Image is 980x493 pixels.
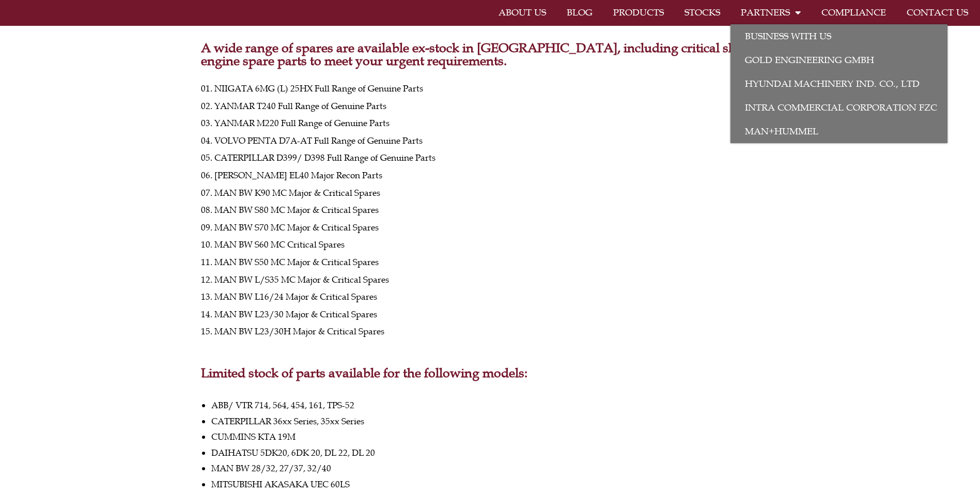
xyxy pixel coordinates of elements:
p: 02. YANMAR T240 Full Range of Genuine Parts [201,103,780,110]
span: CATERPILLAR 36xx Series, 35xx Series [211,415,364,427]
p: 08. MAN BW S80 MC Major & Critical Spares [201,207,780,214]
a: STOCKS [674,1,730,24]
a: PARTNERS [730,1,811,24]
p: 09. MAN BW S70 MC Major & Critical Spares [201,224,780,232]
p: 10. MAN BW S60 MC Critical Spares [201,241,780,249]
p: 11. MAN BW S50 MC Major & Critical Spares [201,259,780,266]
a: CONTACT US [896,1,978,24]
p: 15. MAN BW L23/30H Major & Critical Spares [201,328,780,335]
p: 14. MAN BW L23/30 Major & Critical Spares [201,311,780,318]
p: 01. NIIGATA 6MG (L) 25HX Full Range of Genuine Parts [201,85,780,93]
span: CUMMINS KTA 19M [211,431,295,442]
h2: Limited stock of parts available for the following models: [201,366,780,379]
p: 06. [PERSON_NAME] EL40 Major Recon Parts [201,172,780,179]
p: 12. MAN BW L/S35 MC Major & Critical Spares [201,276,780,284]
span: MAN BW 28/32, 27/37, 32/40 [211,463,331,474]
a: BLOG [556,1,603,24]
p: 13. MAN BW L16/24 Major & Critical Spares [201,294,780,301]
span: MITSUBISHI AKASAKA UEC 60LS [211,479,350,490]
span: ABB/ VTR 714, 564, 454, 161, TPS-52 [211,399,354,411]
span: DAIHATSU 5DK20, 6DK 20, DL 22, DL 20 [211,447,375,458]
a: GOLD ENGINEERING GmbH [730,48,947,72]
a: MAN+HUMMEL [730,119,947,143]
p: 05. CATERPILLAR D399/ D398 Full Range of Genuine Parts [201,155,780,162]
a: PRODUCTS [603,1,674,24]
a: ABOUT US [488,1,556,24]
a: BUSINESS WITH US [730,24,947,48]
ul: PARTNERS [730,24,947,143]
a: INTRA COMMERCIAL CORPORATION FZC [730,96,947,119]
p: 04. VOLVO PENTA D7A-AT Full Range of Genuine Parts [201,137,780,145]
p: 03. YANMAR M220 Full Range of Genuine Parts [201,120,780,127]
p: 07. MAN BW K90 MC Major & Critical Spares [201,190,780,197]
h2: A wide range of spares are available ex-stock in [GEOGRAPHIC_DATA], including critical ship engin... [201,41,780,67]
a: HYUNDAI MACHINERY Ind. Co., Ltd [730,72,947,96]
a: COMPLIANCE [811,1,896,24]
